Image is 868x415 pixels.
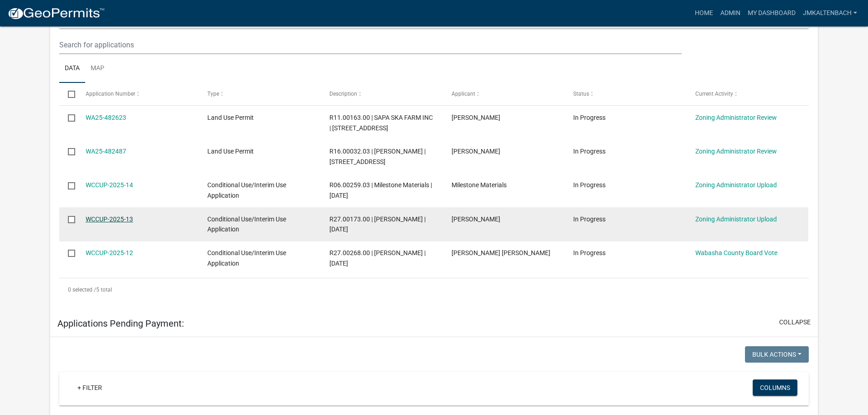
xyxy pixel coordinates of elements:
[329,181,432,199] span: R06.00259.03 | Milestone Materials | 08/20/2025
[59,83,77,105] datatable-header-cell: Select
[207,249,286,267] span: Conditional Use/Interim Use Application
[573,148,606,155] span: In Progress
[329,249,426,267] span: R27.00268.00 | Hunter Kapple | 08/07/2025
[695,215,777,223] a: Zoning Administrator Upload
[452,249,550,256] span: Adam Michael Dalton
[59,36,681,54] input: Search for applications
[695,249,777,256] a: Wabasha County Board Vote
[86,114,126,121] a: WA25-482623
[744,5,799,22] a: My Dashboard
[745,346,809,363] button: Bulk Actions
[442,83,565,105] datatable-header-cell: Applicant
[452,148,500,155] span: Michael Laska
[86,215,133,223] a: WCCUP-2025-13
[207,91,219,97] span: Type
[59,54,85,83] a: Data
[799,5,861,22] a: jmkaltenbach
[321,83,443,105] datatable-header-cell: Description
[573,215,606,223] span: In Progress
[207,215,286,233] span: Conditional Use/Interim Use Application
[573,181,606,189] span: In Progress
[779,318,811,327] button: collapse
[329,91,357,97] span: Description
[329,148,426,165] span: R16.00032.03 | MICHAEL J LASKA | 30657 670TH ST
[452,91,475,97] span: Applicant
[68,287,96,293] span: 0 selected /
[573,249,606,256] span: In Progress
[57,318,184,329] h5: Applications Pending Payment:
[70,379,109,396] a: + Filter
[695,148,777,155] a: Zoning Administrator Review
[695,181,777,189] a: Zoning Administrator Upload
[691,5,717,22] a: Home
[565,83,687,105] datatable-header-cell: Status
[77,83,199,105] datatable-header-cell: Application Number
[207,148,254,155] span: Land Use Permit
[199,83,321,105] datatable-header-cell: Type
[687,83,809,105] datatable-header-cell: Current Activity
[329,114,433,132] span: R11.00163.00 | SAPA SKA FARM INC | 70247 350TH AVE
[753,379,797,396] button: Columns
[329,215,426,233] span: R27.00173.00 | Brandon Van Asten | 08/12/2025
[85,54,110,83] a: Map
[207,114,254,121] span: Land Use Permit
[452,114,500,121] span: Mahmoud Othman
[717,5,744,22] a: Admin
[86,181,133,189] a: WCCUP-2025-14
[86,148,126,155] a: WA25-482487
[59,278,809,301] div: 5 total
[452,215,500,223] span: Brandon
[86,91,135,97] span: Application Number
[573,91,589,97] span: Status
[86,249,133,256] a: WCCUP-2025-12
[452,181,507,189] span: Milestone Materials
[573,114,606,121] span: In Progress
[695,114,777,121] a: Zoning Administrator Review
[207,181,286,199] span: Conditional Use/Interim Use Application
[695,91,733,97] span: Current Activity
